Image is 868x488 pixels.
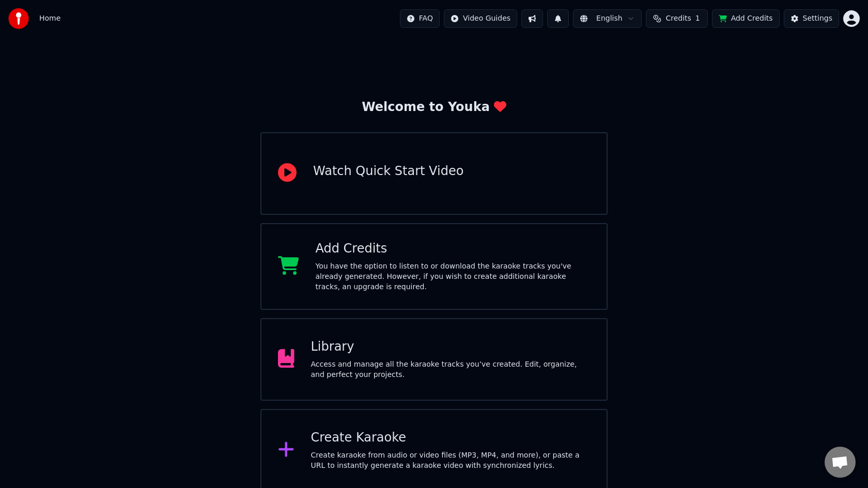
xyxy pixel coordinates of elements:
[712,9,780,28] button: Add Credits
[39,13,60,24] nav: breadcrumb
[313,163,463,180] div: Watch Quick Start Video
[444,9,517,28] button: Video Guides
[362,99,506,116] div: Welcome to Youka
[825,447,856,478] div: Open chat
[316,261,591,292] div: You have the option to listen to or download the karaoke tracks you've already generated. However...
[316,241,591,257] div: Add Credits
[803,13,832,24] div: Settings
[784,9,839,28] button: Settings
[311,339,591,355] div: Library
[39,13,60,24] span: Home
[8,8,29,29] img: youka
[665,13,691,24] span: Credits
[695,13,700,24] span: 1
[311,430,591,446] div: Create Karaoke
[400,9,440,28] button: FAQ
[311,450,591,471] div: Create karaoke from audio or video files (MP3, MP4, and more), or paste a URL to instantly genera...
[646,9,708,28] button: Credits1
[311,359,591,380] div: Access and manage all the karaoke tracks you’ve created. Edit, organize, and perfect your projects.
